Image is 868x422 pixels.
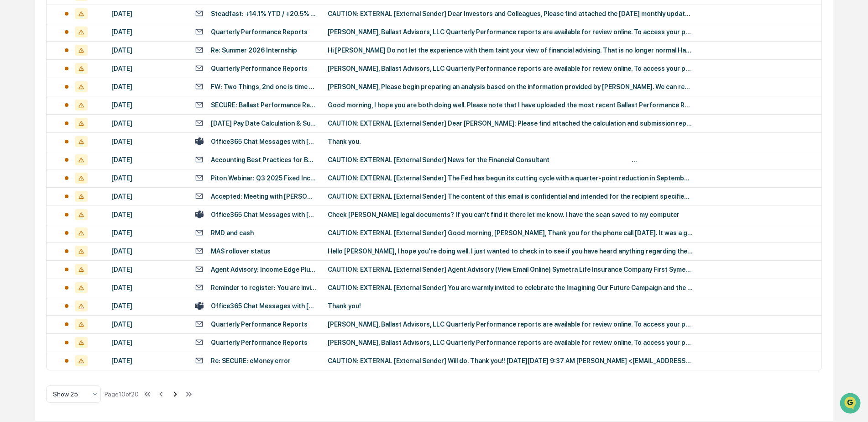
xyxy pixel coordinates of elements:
[328,28,693,36] div: [PERSON_NAME], Ballast Advisors, LLC Quarterly Performance reports are available for review onlin...
[111,193,184,200] div: [DATE]
[211,156,317,164] div: Accounting Best Practices for Buyers and Sellers
[328,83,693,90] div: [PERSON_NAME], Please begin preparing an analysis based on the information provided by [PERSON_NA...
[66,116,73,123] div: 🗄️
[211,120,317,127] div: [DATE] Pay Date Calculation & Submission to [PERSON_NAME] Price for Crystal Systems
[5,111,63,128] a: 🖐️Preclearance
[328,120,693,127] div: CAUTION: EXTERNAL [External Sender] Dear [PERSON_NAME]: Please find attached the calculation and ...
[111,211,184,218] div: [DATE]
[211,138,317,145] div: Office365 Chat Messages with [PERSON_NAME], [PERSON_NAME] on [DATE]
[328,339,693,346] div: [PERSON_NAME], Ballast Advisors, LLC Quarterly Performance reports are available for review onlin...
[111,284,184,291] div: [DATE]
[31,79,115,86] div: We're available if you need us!
[211,302,317,310] div: Office365 Chat Messages with [PERSON_NAME], [PERSON_NAME] on [DATE]
[75,115,113,124] span: Attestations
[111,101,184,109] div: [DATE]
[328,229,693,237] div: CAUTION: EXTERNAL [External Sender] Good morning, [PERSON_NAME], Thank you for the phone call [DA...
[328,211,693,218] div: Check [PERSON_NAME] legal documents? If you can't find it there let me know. I have the scan save...
[211,357,291,364] div: Re: SECURE: eMoney error
[328,248,693,255] div: Hello [PERSON_NAME], I hope you're doing well. I just wanted to check in to see if you have heard...
[111,156,184,164] div: [DATE]
[211,47,297,54] div: Re: Summer 2026 Internship
[105,390,139,398] div: Page 10 of 20
[328,156,693,164] div: CAUTION: EXTERNAL [External Sender] News for the Financial Consultant ‌ ‌ ‌ ‌ ‌ ‌ ‌ ‌ ‌ ‌ ‌ ‌ ‌ ‌...
[211,174,317,182] div: Piton Webinar: Q3 2025 Fixed Income Update and Outlook
[328,284,693,291] div: CAUTION: EXTERNAL [External Sender] You are warmly invited to celebrate the Imagining Our Future ...
[328,321,693,328] div: [PERSON_NAME], Ballast Advisors, LLC Quarterly Performance reports are available for review onlin...
[18,132,58,142] span: Data Lookup
[111,47,184,54] div: [DATE]
[111,266,184,273] div: [DATE]
[111,229,184,237] div: [DATE]
[91,155,110,162] span: Pylon
[111,138,184,145] div: [DATE]
[328,65,693,72] div: [PERSON_NAME], Ballast Advisors, LLC Quarterly Performance reports are available for review onlin...
[111,321,184,328] div: [DATE]
[211,193,317,200] div: Accepted: Meeting with [PERSON_NAME]
[328,302,693,310] div: Thank you!
[328,174,693,182] div: CAUTION: EXTERNAL [External Sender] The Fed has begun its cutting cycle with a quarter-point redu...
[211,83,317,90] div: FW: Two Things, 2nd one is time sensitive
[211,339,308,346] div: Quarterly Performance Reports
[211,284,317,291] div: Reminder to register: You are invited to Imagine Our Future!
[328,101,693,109] div: Good morning, I hope you are both doing well. Please note that I have uploaded the most recent Ba...
[155,73,166,84] button: Start new chat
[111,357,184,364] div: [DATE]
[111,339,184,346] div: [DATE]
[211,10,317,17] div: Steadfast: +14.1% YTD / +20.5% 3-Year Annualized, 0.1 Beta, 2.2 [PERSON_NAME]
[18,115,59,124] span: Preclearance
[111,65,184,72] div: [DATE]
[328,357,693,364] div: CAUTION: EXTERNAL [External Sender] Will do. Thank you!! [DATE][DATE] 9:37 AM [PERSON_NAME] <[EMA...
[211,101,317,109] div: SECURE: Ballast Performance Report
[111,302,184,310] div: [DATE]
[211,229,254,237] div: RMD and cash
[328,193,693,200] div: CAUTION: EXTERNAL [External Sender] The content of this email is confidential and intended for th...
[31,70,150,79] div: Start new chat
[111,83,184,90] div: [DATE]
[328,47,693,54] div: Hi [PERSON_NAME] Do not let the experience with them taint your view of financial advising. That ...
[839,392,863,417] iframe: Open customer support
[9,19,166,34] p: How can we help?
[111,120,184,127] div: [DATE]
[211,321,308,328] div: Quarterly Performance Reports
[111,10,184,17] div: [DATE]
[328,10,693,17] div: CAUTION: EXTERNAL [External Sender] Dear Investors and Colleagues, Please find attached the [DATE...
[9,116,16,123] div: 🖐️
[9,133,16,141] div: 🔎
[9,70,26,86] img: 1746055101610-c473b297-6a78-478c-a979-82029cc54cd1
[211,211,317,218] div: Office365 Chat Messages with [PERSON_NAME], [PERSON_NAME] on [DATE]
[64,154,110,162] a: Powered byPylon
[63,111,117,128] a: 🗄️Attestations
[111,28,184,36] div: [DATE]
[211,266,317,273] div: Agent Advisory: Income Edge Plus Product Rebrand
[5,129,61,145] a: 🔎Data Lookup
[328,138,693,145] div: Thank you.
[328,266,693,273] div: CAUTION: EXTERNAL [External Sender] Agent Advisory (View Email Online) Symetra Life Insurance Com...
[111,248,184,255] div: [DATE]
[111,174,184,182] div: [DATE]
[211,28,308,36] div: Quarterly Performance Reports
[211,248,271,255] div: MAS rollover status
[211,65,308,72] div: Quarterly Performance Reports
